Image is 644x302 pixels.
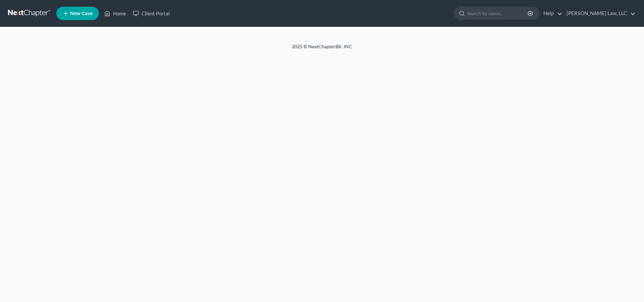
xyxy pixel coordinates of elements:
[70,11,93,16] span: New Case
[563,7,636,19] a: [PERSON_NAME] Law, LLC
[131,43,513,55] div: 2025 © NextChapterBK, INC
[101,7,129,19] a: Home
[467,7,529,19] input: Search by name...
[540,7,562,19] a: Help
[129,7,173,19] a: Client Portal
